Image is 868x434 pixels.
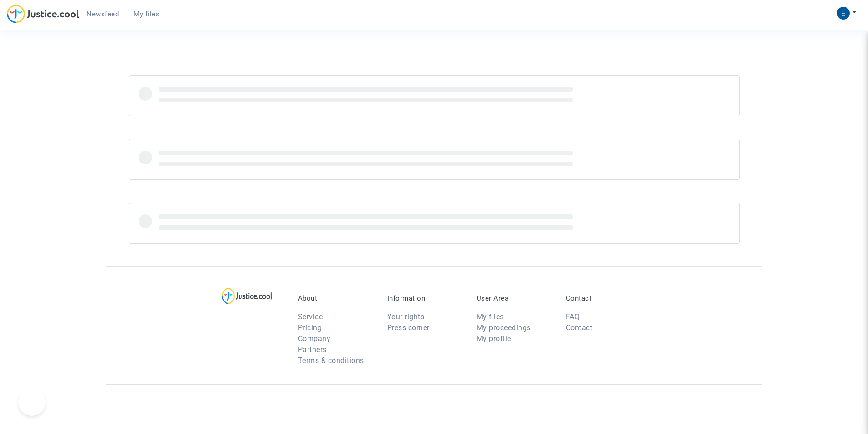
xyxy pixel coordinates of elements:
a: Press corner [387,323,430,332]
a: Pricing [298,323,322,332]
p: Contact [566,294,642,302]
a: Service [298,312,323,321]
a: FAQ [566,312,580,321]
iframe: Toggle Customer Support [18,388,46,416]
a: My proceedings [477,323,531,332]
a: My profile [477,334,511,343]
img: ACg8ocICGBWcExWuj3iT2MEg9j5dw-yx0VuEqZIV0SNsKSMu=s96-c [837,7,850,20]
a: Terms & conditions [298,356,364,365]
p: About [298,294,374,302]
span: My files [134,10,159,18]
a: Company [298,334,331,343]
img: jc-logo.svg [7,5,79,23]
a: My files [477,312,504,321]
a: Newsfeed [79,7,126,21]
a: My files [126,7,167,21]
a: Your rights [387,312,425,321]
p: Information [387,294,463,302]
a: Contact [566,323,593,332]
p: User Area [477,294,552,302]
span: Newsfeed [87,10,119,18]
a: Partners [298,345,327,354]
img: logo-lg.svg [222,288,272,304]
